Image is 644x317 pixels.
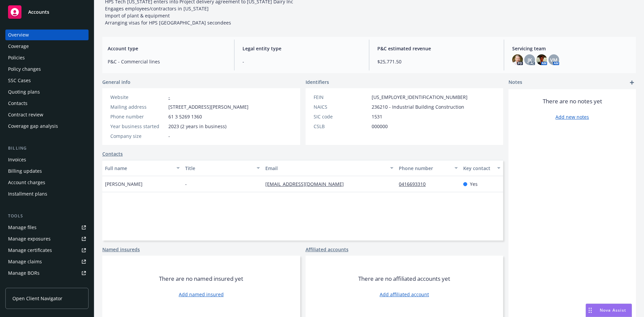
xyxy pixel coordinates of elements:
span: Open Client Navigator [12,295,62,302]
span: P&C - Commercial lines [108,58,226,65]
a: Installment plans [5,189,89,199]
span: General info [102,78,130,86]
button: Nova Assist [586,304,632,317]
img: photo [512,54,523,65]
span: There are no affiliated accounts yet [358,275,450,283]
span: - [185,180,187,188]
a: Contacts [102,150,123,157]
div: Mailing address [110,103,166,110]
div: Tools [5,213,89,219]
span: 61 3 5269 1360 [168,113,202,120]
a: Manage BORs [5,268,89,278]
span: There are no notes yet [543,97,602,105]
a: Add named insured [179,291,224,298]
a: Add affiliated account [380,291,429,298]
span: Legal entity type [243,45,361,52]
span: - [168,133,170,140]
a: add [628,78,636,87]
div: Company size [110,133,166,140]
div: Manage certificates [8,245,52,256]
img: photo [536,54,547,65]
a: Accounts [5,3,89,21]
div: Quoting plans [8,87,40,97]
div: SSC Cases [8,75,31,86]
div: Overview [8,30,29,40]
a: [EMAIL_ADDRESS][DOMAIN_NAME] [265,181,349,187]
a: Billing updates [5,166,89,176]
span: $25,771.50 [377,58,496,65]
span: Accounts [28,9,49,15]
a: Manage certificates [5,245,89,256]
a: Manage exposures [5,233,89,244]
a: 0416693310 [399,181,431,187]
div: Billing [5,145,89,152]
div: Policy changes [8,64,41,74]
div: Manage claims [8,256,42,267]
a: Invoices [5,154,89,165]
a: Coverage gap analysis [5,121,89,131]
div: Website [110,94,166,101]
div: Billing updates [8,166,42,176]
div: Policies [8,52,25,63]
a: Contract review [5,109,89,120]
span: Account type [108,45,226,52]
a: Affiliated accounts [306,246,348,253]
a: Policy changes [5,64,89,74]
div: Manage files [8,222,37,233]
span: Servicing team [512,45,631,52]
a: Named insureds [102,246,140,253]
div: Email [265,165,386,172]
a: - [168,94,170,100]
span: Nova Assist [600,307,626,313]
span: JK [528,56,532,63]
a: Overview [5,30,89,40]
div: Installment plans [8,189,47,199]
div: Year business started [110,123,166,130]
span: 1531 [372,113,382,120]
span: [US_EMPLOYER_IDENTIFICATION_NUMBER] [372,94,468,101]
span: Notes [508,78,522,87]
div: Full name [105,165,172,172]
span: P&C estimated revenue [377,45,496,52]
span: [PERSON_NAME] [105,180,143,188]
div: Phone number [399,165,450,172]
a: Manage files [5,222,89,233]
div: Manage exposures [8,233,51,244]
a: Account charges [5,177,89,188]
div: Coverage gap analysis [8,121,58,131]
span: 000000 [372,123,388,130]
span: Yes [470,180,478,188]
div: Manage BORs [8,268,40,278]
a: Summary of insurance [5,279,89,290]
a: Quoting plans [5,87,89,97]
button: Key contact [461,160,503,176]
span: 236210 - Industrial Building Construction [372,103,464,110]
a: Contacts [5,98,89,109]
a: Add new notes [555,113,589,120]
span: There are no named insured yet [159,275,243,283]
span: - [243,58,361,65]
span: Identifiers [306,78,329,86]
div: Title [185,165,253,172]
div: Drag to move [586,304,594,317]
div: Coverage [8,41,29,52]
div: Contacts [8,98,28,109]
button: Full name [102,160,182,176]
div: CSLB [314,123,369,130]
span: 2023 (2 years in business) [168,123,226,130]
div: FEIN [314,94,369,101]
a: Coverage [5,41,89,52]
a: Manage claims [5,256,89,267]
span: [STREET_ADDRESS][PERSON_NAME] [168,103,249,110]
a: SSC Cases [5,75,89,86]
span: VM [550,56,557,63]
div: Summary of insurance [8,279,59,290]
button: Title [182,160,263,176]
a: Policies [5,52,89,63]
div: Account charges [8,177,45,188]
button: Email [263,160,396,176]
div: Contract review [8,109,43,120]
div: Key contact [463,165,493,172]
div: Invoices [8,154,26,165]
